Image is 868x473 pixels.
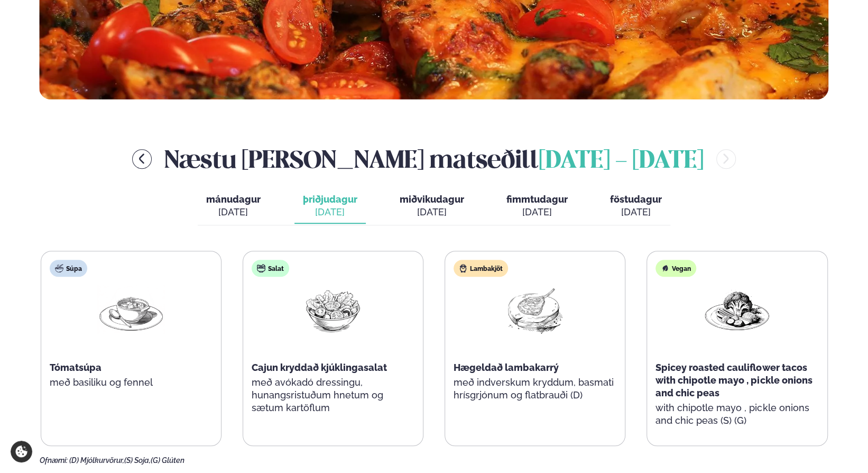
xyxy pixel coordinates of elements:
span: þriðjudagur [303,194,357,205]
span: Tómatsúpa [50,362,101,373]
div: Lambakjöt [454,260,508,277]
div: [DATE] [506,206,568,219]
p: með basiliku og fennel [50,376,213,389]
h2: Næstu [PERSON_NAME] matseðill [164,142,704,176]
div: [DATE] [610,206,662,219]
p: með indverskum kryddum, basmati hrísgrjónum og flatbrauði (D) [454,376,616,402]
button: fimmtudagur [DATE] [498,189,576,224]
button: föstudagur [DATE] [602,189,670,224]
button: menu-btn-left [132,149,152,169]
span: (D) Mjólkurvörur, [69,456,124,465]
span: Hægeldað lambakarrý [454,362,559,373]
div: Salat [252,260,289,277]
span: miðvikudagur [400,194,464,205]
button: þriðjudagur [DATE] [294,189,366,224]
img: Salad.png [299,285,367,334]
span: Spicey roasted cauliflower tacos with chipotle mayo , pickle onions and chic peas [655,362,812,398]
button: menu-btn-right [716,149,736,169]
div: Vegan [655,260,696,277]
div: [DATE] [303,206,357,219]
span: [DATE] - [DATE] [539,150,704,173]
button: miðvikudagur [DATE] [391,189,473,224]
div: Súpa [50,260,87,277]
img: Soup.png [97,285,165,334]
span: föstudagur [610,194,662,205]
img: Vegan.png [703,285,771,334]
img: Lamb.svg [459,264,467,272]
span: mánudagur [206,194,261,205]
p: með avókadó dressingu, hunangsristuðum hnetum og sætum kartöflum [252,376,414,414]
img: salad.svg [257,264,265,272]
span: (S) Soja, [124,456,151,465]
span: Ofnæmi: [40,456,68,465]
p: with chipotle mayo , pickle onions and chic peas (S) (G) [655,402,818,427]
img: Vegan.svg [661,264,669,272]
button: mánudagur [DATE] [198,189,269,224]
span: (G) Glúten [151,456,184,465]
div: [DATE] [400,206,464,219]
span: fimmtudagur [506,194,568,205]
span: Cajun kryddað kjúklingasalat [252,362,387,373]
a: Cookie settings [11,441,32,462]
img: soup.svg [55,264,63,272]
img: Lamb-Meat.png [501,285,569,334]
div: [DATE] [206,206,261,219]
